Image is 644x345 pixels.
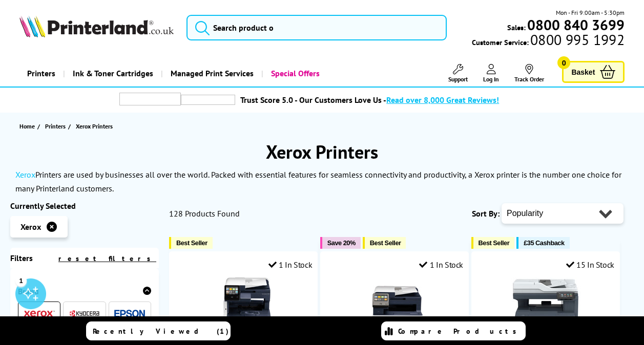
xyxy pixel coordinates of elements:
[19,15,174,39] a: Printerland Logo
[483,75,499,83] span: Log In
[386,95,499,105] span: Read over 8,000 Great Reviews!
[398,327,522,336] span: Compare Products
[363,237,406,249] button: Best Seller
[119,93,181,105] img: trustpilot rating
[45,121,66,132] span: Printers
[381,321,526,340] a: Compare Products
[161,60,261,87] a: Managed Print Services
[448,64,468,83] a: Support
[240,95,499,105] a: Trust Score 5.0 - Our Customers Love Us -Read over 8,000 Great Reviews!
[181,95,235,105] img: trustpilot rating
[268,260,313,270] div: 1 In Stock
[320,237,361,249] button: Save 20%
[19,60,63,87] a: Printers
[566,260,614,270] div: 15 In Stock
[562,61,625,83] a: Basket 0
[557,56,570,69] span: 0
[169,237,213,249] button: Best Seller
[186,15,447,40] input: Search product o
[419,260,463,270] div: 1 In Stock
[524,239,564,247] span: £35 Cashback
[261,60,327,87] a: Special Offers
[472,208,500,219] span: Sort By:
[73,60,153,87] span: Ink & Toner Cartridges
[327,239,356,247] span: Save 20%
[45,121,68,132] a: Printers
[86,321,231,340] a: Recently Viewed (1)
[10,253,33,263] span: Filters
[58,254,156,263] a: reset filters
[526,20,625,30] a: 0800 840 3699
[556,8,625,17] span: Mon - Fri 9:00am - 5:30pm
[571,65,595,79] span: Basket
[114,307,145,320] a: Epson
[448,75,468,83] span: Support
[507,23,526,32] span: Sales:
[18,286,151,296] div: Brand
[471,237,515,249] button: Best Seller
[93,327,229,336] span: Recently Viewed (1)
[529,35,625,45] span: 0800 995 1992
[76,122,113,130] span: Xerox Printers
[63,60,161,87] a: Ink & Toner Cartridges
[69,310,100,317] img: Kyocera
[69,307,100,320] a: Kyocera
[15,169,35,180] a: Xerox
[15,169,621,193] p: Printers are used by businesses all over the world. Packed with essential features for seamless c...
[20,222,41,232] span: Xerox
[19,15,174,37] img: Printerland Logo
[169,208,240,219] span: 128 Products Found
[479,239,510,247] span: Best Seller
[10,140,634,164] h1: Xerox Printers
[483,64,499,83] a: Log In
[24,307,55,320] a: Xerox
[176,239,207,247] span: Best Seller
[370,239,401,247] span: Best Seller
[10,201,159,211] div: Currently Selected
[15,275,27,286] div: 1
[24,310,55,317] img: Xerox
[114,310,145,317] img: Epson
[472,35,625,47] span: Customer Service:
[516,237,569,249] button: £35 Cashback
[514,64,544,83] a: Track Order
[19,121,37,132] a: Home
[527,15,625,34] b: 0800 840 3699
